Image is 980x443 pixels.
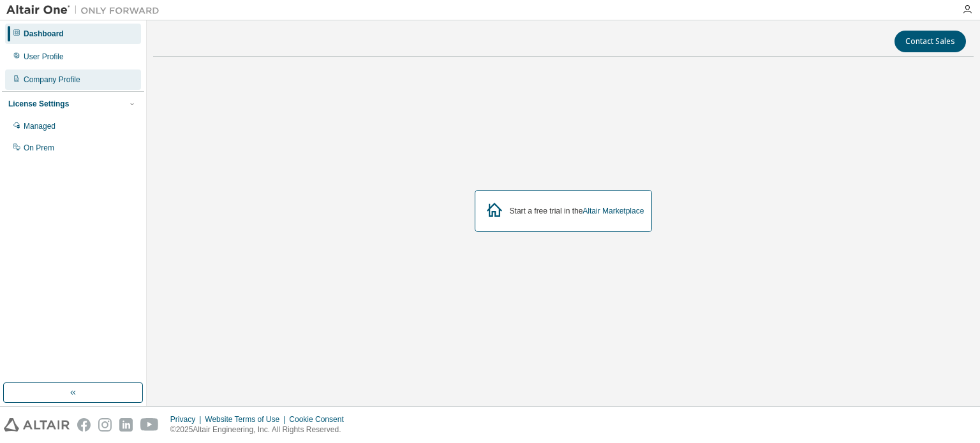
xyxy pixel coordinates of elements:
img: Altair One [6,4,166,17]
img: instagram.svg [98,418,112,432]
div: Cookie Consent [289,414,351,425]
img: youtube.svg [140,418,159,432]
div: Website Terms of Use [205,414,289,425]
img: altair_logo.svg [4,418,70,432]
img: linkedin.svg [119,418,133,432]
button: Contact Sales [895,31,966,52]
div: User Profile [24,52,64,62]
div: Company Profile [24,75,80,85]
div: Privacy [170,414,205,425]
div: Managed [24,121,56,131]
div: Dashboard [24,29,64,39]
div: Start a free trial in the [510,206,644,216]
img: facebook.svg [77,418,91,432]
p: © 2025 Altair Engineering, Inc. All Rights Reserved. [170,425,352,435]
div: On Prem [24,143,54,153]
a: Altair Marketplace [583,207,644,215]
div: License Settings [8,99,69,109]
